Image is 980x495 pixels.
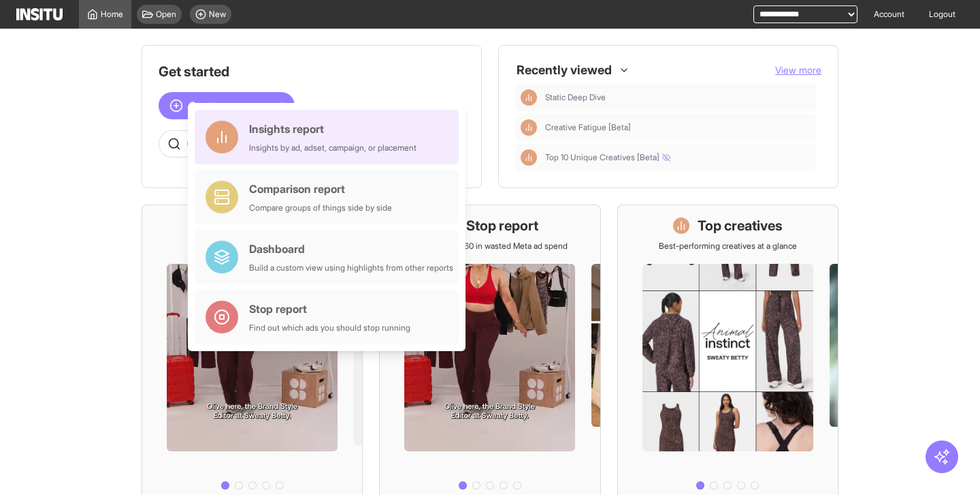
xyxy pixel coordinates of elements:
span: Creative Fatigue [Beta] [545,122,811,133]
img: Logo [16,8,63,20]
button: Create a new report [159,92,295,119]
p: Best-performing creatives at a glance [659,241,797,252]
div: Insights by ad, adset, campaign, or placement [249,142,416,153]
button: View more [775,63,821,77]
div: Build a custom view using highlights from other reports [249,262,453,273]
h1: Get started [159,62,465,81]
div: Find out which ads you should stop running [249,322,410,333]
p: Save £24,942.60 in wasted Meta ad spend [412,241,568,252]
div: Insights report [249,121,416,137]
span: Static Deep Dive [545,92,811,103]
div: Insights [521,89,537,106]
div: Comparison report [249,181,392,197]
span: View more [775,64,821,76]
h1: Stop report [466,216,538,235]
div: Insights [521,119,537,136]
span: Open [156,9,176,20]
div: Stop report [249,301,410,317]
span: Create a new report [189,97,284,114]
div: Insights [521,149,537,166]
span: New [209,9,226,20]
h1: Top creatives [698,216,783,235]
span: Home [101,9,123,20]
span: Creative Fatigue [Beta] [545,122,631,133]
div: Compare groups of things side by side [249,202,392,213]
span: Top 10 Unique Creatives [Beta] [545,152,670,163]
div: Dashboard [249,241,453,257]
span: Static Deep Dive [545,92,606,103]
span: Top 10 Unique Creatives [Beta] [545,152,811,163]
